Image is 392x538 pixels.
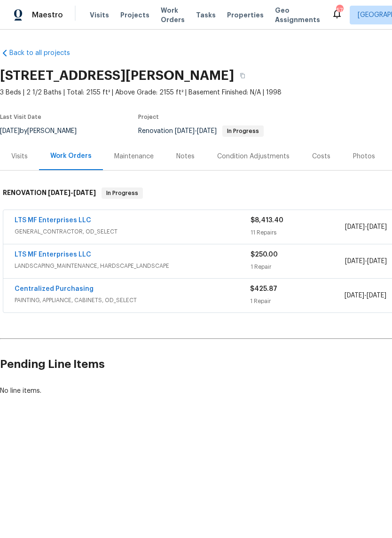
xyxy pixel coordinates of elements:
[3,187,96,199] h6: RENOVATION
[250,296,344,306] div: 1 Repair
[234,67,251,84] button: Copy Address
[345,224,365,230] span: [DATE]
[161,6,185,24] span: Work Orders
[251,217,283,224] span: $8,413.40
[223,128,263,134] span: In Progress
[15,296,250,305] span: PAINTING, APPLIANCE, CABINETS, OD_SELECT
[120,10,149,20] span: Projects
[138,128,264,134] span: Renovation
[175,128,217,134] span: -
[50,151,92,161] div: Work Orders
[176,152,195,161] div: Notes
[90,10,109,20] span: Visits
[353,152,375,161] div: Photos
[345,258,365,265] span: [DATE]
[251,262,345,272] div: 1 Repair
[227,10,264,20] span: Properties
[250,286,277,292] span: $425.87
[345,292,364,299] span: [DATE]
[196,12,216,18] span: Tasks
[11,152,28,161] div: Visits
[217,152,290,161] div: Condition Adjustments
[367,258,387,265] span: [DATE]
[367,292,386,299] span: [DATE]
[367,224,387,230] span: [DATE]
[15,217,91,224] a: LTS MF Enterprises LLC
[15,251,91,258] a: LTS MF Enterprises LLC
[345,257,387,266] span: -
[251,251,278,258] span: $250.00
[138,114,159,120] span: Project
[114,152,154,161] div: Maintenance
[275,6,320,24] span: Geo Assignments
[251,228,345,237] div: 11 Repairs
[32,10,63,20] span: Maestro
[345,291,386,300] span: -
[15,227,251,236] span: GENERAL_CONTRACTOR, OD_SELECT
[48,189,71,196] span: [DATE]
[73,189,96,196] span: [DATE]
[345,222,387,232] span: -
[175,128,195,134] span: [DATE]
[15,261,251,271] span: LANDSCAPING_MAINTENANCE, HARDSCAPE_LANDSCAPE
[197,128,217,134] span: [DATE]
[312,152,330,161] div: Costs
[102,188,142,198] span: In Progress
[336,6,343,15] div: 57
[15,286,94,292] a: Centralized Purchasing
[48,189,96,196] span: -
